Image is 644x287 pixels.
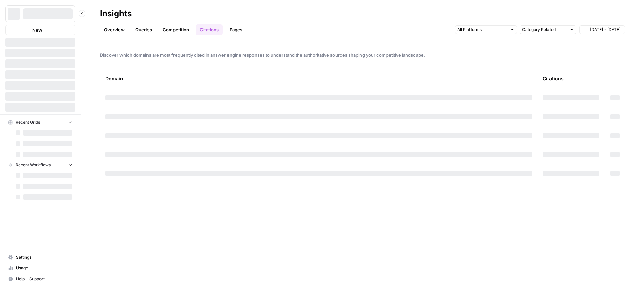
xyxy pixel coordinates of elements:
[159,24,193,35] a: Competition
[5,117,75,127] button: Recent Grids
[579,25,625,34] button: [DATE] - [DATE]
[5,273,75,284] button: Help + Support
[131,24,156,35] a: Queries
[522,26,567,33] input: Category Related
[16,162,51,168] span: Recent Workflows
[543,69,564,88] div: Citations
[16,254,72,260] span: Settings
[590,27,620,33] span: [DATE] - [DATE]
[16,276,72,282] span: Help + Support
[32,27,42,33] span: New
[100,24,129,35] a: Overview
[16,119,40,125] span: Recent Grids
[100,52,625,58] span: Discover which domains are most frequently cited in answer engine responses to understand the aut...
[5,263,75,273] a: Usage
[100,8,132,19] div: Insights
[105,69,532,88] div: Domain
[457,26,507,33] input: All Platforms
[5,252,75,263] a: Settings
[196,24,223,35] a: Citations
[5,160,75,170] button: Recent Workflows
[5,25,75,35] button: New
[225,24,246,35] a: Pages
[16,265,72,271] span: Usage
